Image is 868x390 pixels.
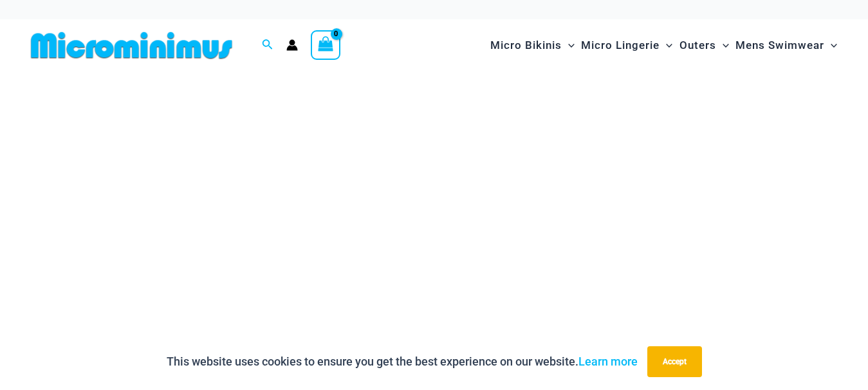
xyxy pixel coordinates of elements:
a: Learn more [578,355,638,368]
a: Micro LingerieMenu ToggleMenu Toggle [578,26,676,65]
a: Account icon link [286,39,298,51]
span: Micro Lingerie [581,29,660,62]
span: Micro Bikinis [490,29,562,62]
span: Menu Toggle [562,29,575,62]
a: Micro BikinisMenu ToggleMenu Toggle [487,26,578,65]
a: View Shopping Cart, empty [311,30,340,60]
span: Menu Toggle [716,29,729,62]
button: Accept [647,346,702,377]
nav: Site Navigation [485,24,842,67]
span: Outers [679,29,716,62]
p: This website uses cookies to ensure you get the best experience on our website. [167,352,638,371]
a: OutersMenu ToggleMenu Toggle [676,26,732,65]
span: Mens Swimwear [735,29,824,62]
span: Menu Toggle [824,29,837,62]
a: Search icon link [262,37,273,53]
span: Menu Toggle [660,29,672,62]
a: Mens SwimwearMenu ToggleMenu Toggle [732,26,840,65]
img: MM SHOP LOGO FLAT [26,31,237,60]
